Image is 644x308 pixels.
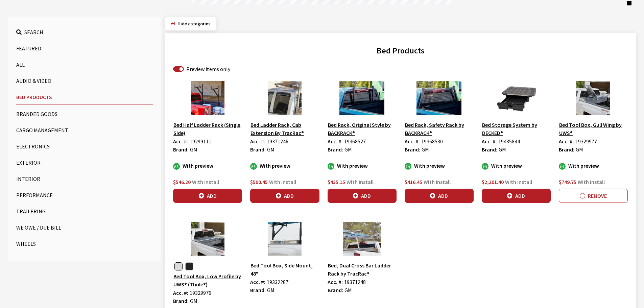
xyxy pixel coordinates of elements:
span: $749.75 [559,179,576,185]
button: Bed Rack, Safety Rack by BACKRACK® [405,120,474,137]
img: Image for Bed Tool Box, Side Mount, 48&quot; [250,222,319,256]
span: GM [190,146,197,153]
span: 19368527 [344,138,366,145]
button: Bed, Dual Cross Bar Ladder Rack by TracRac® [328,261,397,278]
button: Bed Storage System by DECKED® [482,120,551,137]
span: 19368530 [421,138,443,145]
button: Add [405,189,474,203]
div: With preview [328,162,397,170]
button: Matte Black [185,262,193,270]
button: Remove [559,189,628,203]
label: Brand: [328,145,343,153]
span: 19371246 [267,138,288,145]
span: 19332287 [267,279,288,285]
button: Bed Tool Box, Low Profile by UWS® (Thule®) [173,272,242,289]
div: With preview [173,162,242,170]
span: $590.45 [250,179,268,185]
label: Acc. #: [173,137,188,145]
label: Acc. #: [250,137,265,145]
div: With preview [482,162,551,170]
label: Acc. #: [405,137,420,145]
button: Wheels [16,237,153,251]
button: Featured [16,42,153,55]
div: With preview [559,162,628,170]
label: Brand: [250,145,266,153]
span: 19329977 [575,138,597,145]
span: $416.45 [405,179,422,185]
label: Acc. #: [482,137,497,145]
button: We Owe / Due Bill [16,221,153,234]
img: Image for Bed Ladder Rack, Cab Extension By TracRac® [250,81,319,115]
span: $546.20 [173,179,191,185]
span: With Install [269,179,296,185]
span: GM [576,146,583,153]
span: 19329976 [190,289,211,296]
label: Acc. #: [328,278,343,286]
span: GM [422,146,429,153]
label: Acc. #: [250,278,265,286]
button: Exterior [16,156,153,169]
button: Bed Tool Box, Gull Wing by UWS® [559,120,628,137]
button: Bright Aluminum [174,262,183,270]
span: GM [499,146,506,153]
button: Branded Goods [16,107,153,121]
label: Brand: [173,145,189,153]
label: Acc. #: [328,137,343,145]
button: Trailering [16,205,153,218]
span: GM [344,287,352,293]
span: Search [24,29,43,35]
label: Preview items only [186,65,230,73]
span: GM [190,298,197,304]
span: $2,201.40 [482,179,504,185]
label: Acc. #: [559,137,574,145]
button: Add [482,189,551,203]
label: Brand: [559,145,574,153]
label: Acc. #: [173,289,188,297]
img: Image for Bed Rack, Original Style by BACKRACK® [328,81,397,115]
span: With Install [424,179,451,185]
span: GM [267,287,275,293]
img: Image for Bed Tool Box, Gull Wing by UWS® [559,81,628,115]
button: All [16,58,153,71]
img: Image for Bed Half Ladder Rack (Single Side) [173,81,242,115]
img: Image for Bed, Dual Cross Bar Ladder Rack by TracRac® [328,222,397,256]
button: Electronics [16,140,153,153]
h2: Bed Products [173,45,628,57]
span: $435.15 [328,179,345,185]
label: Brand: [405,145,420,153]
label: Brand: [250,286,266,294]
img: Image for Bed Rack, Safety Rack by BACKRACK® [405,81,474,115]
button: Cargo Management [16,123,153,137]
span: 19435844 [498,138,520,145]
span: With Install [347,179,374,185]
button: Add [250,189,319,203]
button: Bed Tool Box, Side Mount, 48" [250,261,319,278]
span: 19371248 [344,279,366,285]
button: Hide categories [165,17,216,30]
span: 19299111 [190,138,211,145]
button: Bed Rack, Original Style by BACKRACK® [328,120,397,137]
button: Performance [16,188,153,202]
span: With Install [192,179,219,185]
span: With Install [578,179,605,185]
span: Click to hide category section. [177,21,211,27]
button: Add [328,189,397,203]
button: Bed Products [16,90,153,104]
span: GM [344,146,352,153]
button: Bed Ladder Rack, Cab Extension By TracRac® [250,120,319,137]
label: Brand: [328,286,343,294]
div: With preview [250,162,319,170]
button: Add [173,189,242,203]
button: Interior [16,172,153,186]
img: Image for Bed Tool Box, Low Profile by UWS® (Thule®) [173,222,242,256]
span: GM [267,146,275,153]
button: Audio & Video [16,74,153,88]
button: Bed Half Ladder Rack (Single Side) [173,120,242,137]
img: Image for Bed Storage System by DECKED® [482,81,551,115]
div: With preview [405,162,474,170]
label: Brand: [173,297,189,305]
label: Brand: [482,145,497,153]
span: With Install [505,179,532,185]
